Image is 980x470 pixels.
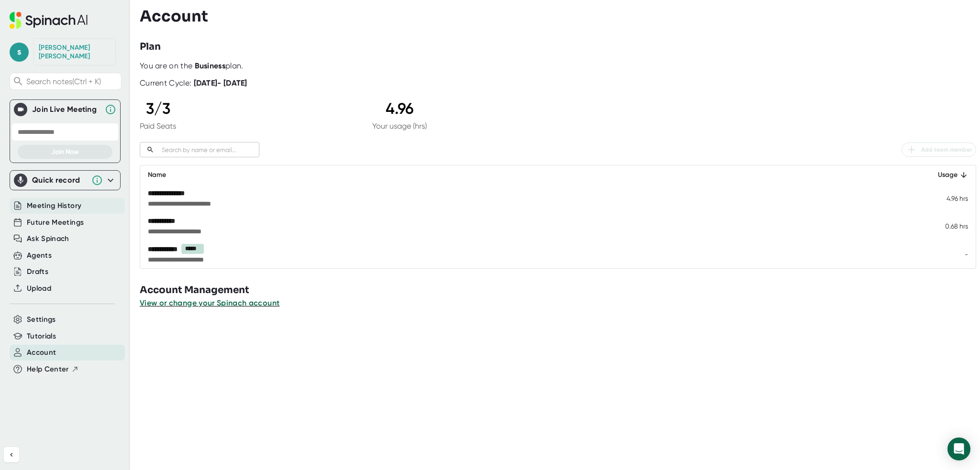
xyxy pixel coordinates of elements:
[372,121,427,131] div: Your usage (hrs)
[158,144,259,155] input: Search by name or email...
[51,148,79,156] span: Join Now
[27,217,84,228] button: Future Meetings
[26,77,119,86] span: Search notes (Ctrl + K)
[140,99,176,118] div: 3 / 3
[16,105,25,114] img: Join Live Meeting
[913,185,976,212] td: 4.96 hrs
[906,144,972,155] span: Add team member
[140,283,980,297] h3: Account Management
[27,331,56,342] button: Tutorials
[27,200,81,211] button: Meeting History
[27,347,56,358] button: Account
[39,44,111,60] div: Scott Nordquist
[913,212,976,240] td: 0.68 hrs
[27,314,56,325] button: Settings
[140,298,279,307] span: View or change your Spinach account
[148,169,906,181] div: Name
[27,364,69,375] span: Help Center
[27,364,79,375] button: Help Center
[10,43,29,62] span: s
[913,240,976,268] td: -
[140,297,279,309] button: View or change your Spinach account
[32,175,87,185] div: Quick record
[140,121,176,131] div: Paid Seats
[921,169,968,181] div: Usage
[140,40,161,54] h3: Plan
[902,142,976,157] button: Add team member
[140,7,208,25] h3: Account
[372,99,427,118] div: 4.96
[194,78,247,87] b: [DATE] - [DATE]
[27,250,52,261] button: Agents
[4,447,19,462] button: Collapse sidebar
[140,78,247,88] div: Current Cycle:
[195,61,225,70] b: Business
[27,266,48,277] button: Drafts
[14,100,116,119] div: Join Live MeetingJoin Live Meeting
[18,145,112,159] button: Join Now
[14,171,116,190] div: Quick record
[32,105,100,114] div: Join Live Meeting
[140,61,976,71] div: You are on the plan.
[27,233,69,244] button: Ask Spinach
[27,283,51,294] button: Upload
[947,437,970,460] div: Open Intercom Messenger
